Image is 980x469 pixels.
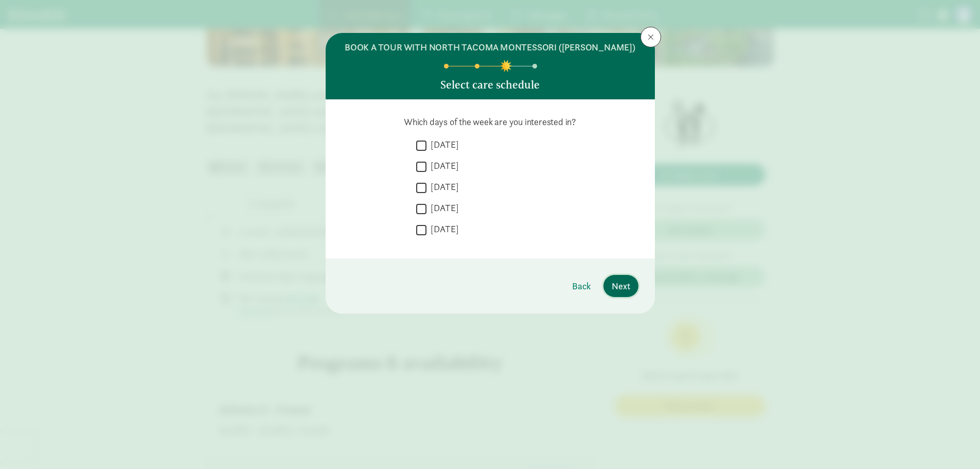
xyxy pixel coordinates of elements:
h5: Select care schedule [440,79,540,91]
label: [DATE] [426,181,459,193]
h6: BOOK A TOUR WITH NORTH TACOMA MONTESSORI ([PERSON_NAME]) [345,41,635,54]
button: Back [564,275,599,297]
span: Back [572,279,591,293]
label: [DATE] [426,138,459,151]
label: [DATE] [426,223,459,235]
button: Next [603,275,638,297]
label: [DATE] [426,202,459,214]
span: Next [612,279,630,293]
p: Which days of the week are you interested in? [342,116,638,128]
label: [DATE] [426,160,459,172]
